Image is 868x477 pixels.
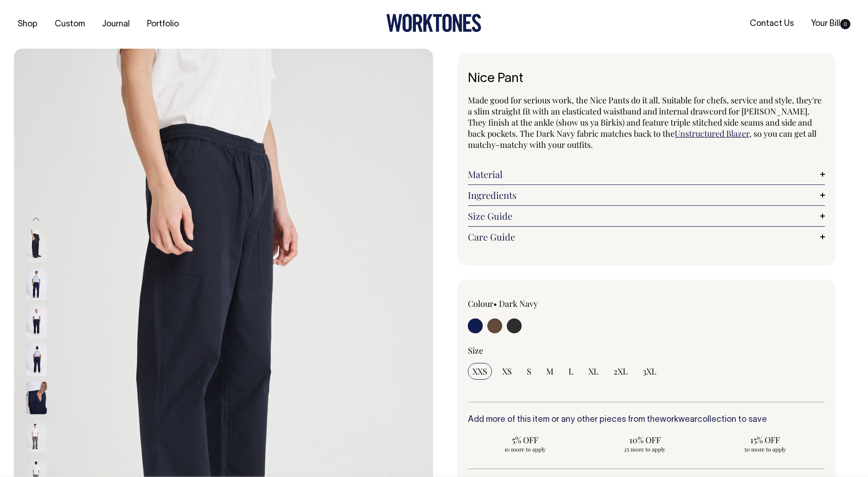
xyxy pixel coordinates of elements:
input: L [564,363,578,380]
span: Made good for serious work, the Nice Pants do it all. Suitable for chefs, service and style, they... [468,95,822,139]
span: 3XL [643,366,657,377]
span: L [568,366,574,377]
img: dark-navy [26,344,47,376]
span: 0 [840,19,850,29]
a: workwear [660,416,697,424]
input: XXS [468,363,492,380]
input: XS [498,363,517,380]
label: Dark Navy [499,298,538,309]
span: • [493,298,497,309]
h6: Add more of this item or any other pieces from the collection to save [468,415,825,425]
div: Colour [468,298,611,309]
img: dark-navy [26,306,47,338]
input: XL [584,363,603,380]
span: 2XL [613,366,628,377]
span: 15% OFF [712,434,817,445]
span: 5% OFF [472,434,578,445]
span: XL [588,366,599,377]
span: 50 more to apply [712,445,817,453]
img: charcoal [26,420,47,452]
input: 3XL [638,363,661,380]
span: 10 more to apply [472,445,578,453]
input: M [542,363,558,380]
a: Portfolio [143,17,183,32]
input: 15% OFF 50 more to apply [708,432,822,456]
a: Size Guide [468,210,825,222]
span: XS [502,366,512,377]
a: Care Guide [468,231,825,242]
span: XXS [472,366,487,377]
input: S [522,363,536,380]
a: Shop [14,17,41,32]
button: Previous [29,209,43,229]
span: S [527,366,531,377]
a: Ingredients [468,190,825,201]
a: Material [468,169,825,180]
h1: Nice Pant [468,72,825,86]
span: 25 more to apply [593,445,698,453]
a: Custom [51,17,89,32]
span: M [546,366,554,377]
a: Your Bill0 [807,16,854,32]
img: dark-navy [26,268,47,300]
div: Size [468,345,825,356]
span: 10% OFF [593,434,698,445]
img: dark-navy [26,230,47,262]
a: Unstructured Blazer [675,128,749,139]
input: 5% OFF 10 more to apply [468,432,582,456]
span: , so you can get all matchy-matchy with your outfits. [468,128,817,150]
input: 2XL [609,363,632,380]
a: Journal [98,17,134,32]
input: 10% OFF 25 more to apply [588,432,702,456]
img: dark-navy [26,382,47,414]
a: Contact Us [746,16,798,32]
